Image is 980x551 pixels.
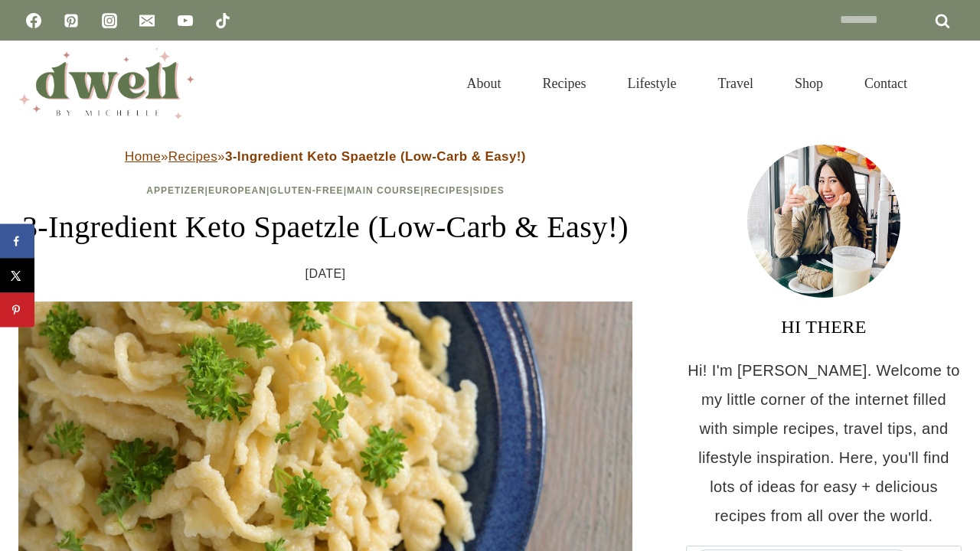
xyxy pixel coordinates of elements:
[697,57,774,110] a: Travel
[18,204,632,250] h1: 3-Ingredient Keto Spaetzle (Low-Carb & Easy!)
[305,262,346,285] time: [DATE]
[146,185,204,196] a: Appetizer
[170,5,201,36] a: YouTube
[607,57,697,110] a: Lifestyle
[18,5,49,36] a: Facebook
[225,149,526,164] strong: 3-Ingredient Keto Spaetzle (Low-Carb & Easy!)
[18,48,194,119] img: DWELL by michelle
[522,57,607,110] a: Recipes
[168,149,217,164] a: Recipes
[207,5,238,36] a: TikTok
[347,185,420,196] a: Main Course
[132,5,162,36] a: Email
[146,185,505,196] span: | | | | |
[446,57,928,110] nav: Primary Navigation
[208,185,266,196] a: European
[473,185,505,196] a: Sides
[269,185,343,196] a: Gluten-Free
[125,149,161,164] a: Home
[774,57,844,110] a: Shop
[446,57,522,110] a: About
[56,5,87,36] a: Pinterest
[686,313,962,341] h3: HI THERE
[844,57,928,110] a: Contact
[936,70,962,96] button: View Search Form
[125,149,526,164] span: » »
[686,356,962,530] p: Hi! I'm [PERSON_NAME]. Welcome to my little corner of the internet filled with simple recipes, tr...
[94,5,125,36] a: Instagram
[424,185,470,196] a: Recipes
